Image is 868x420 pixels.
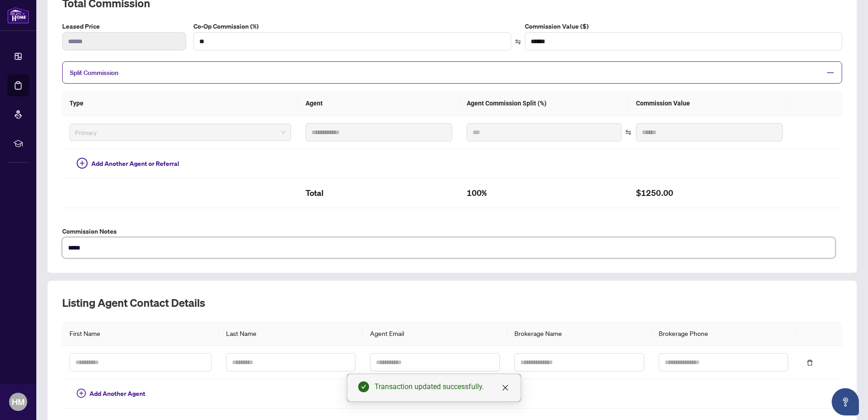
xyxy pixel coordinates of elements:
span: delete [807,360,813,366]
span: HM [12,395,25,408]
th: Agent Commission Split (%) [459,91,629,116]
div: Transaction updated successfully. [375,381,510,392]
th: Commission Value [629,91,790,116]
span: plus-circle [77,389,86,398]
label: Commission Value ($) [525,21,843,31]
button: Open asap [832,388,859,415]
h2: Total [306,186,452,200]
span: minus [826,69,834,77]
label: Leased Price [62,21,186,31]
span: swap [515,39,521,45]
span: Add Another Agent or Referral [91,159,179,169]
span: plus-circle [77,158,88,169]
label: Commission Notes [62,226,842,236]
button: Add Another Agent or Referral [69,156,187,171]
th: Type [62,91,298,116]
th: Last Name [219,321,363,346]
div: Split Commission [62,61,842,84]
span: Primary [75,125,286,139]
span: Add Another Agent [89,389,145,399]
label: Co-Op Commission (%) [193,21,511,31]
span: Split Commission [70,69,118,77]
th: First Name [62,321,219,346]
th: Agent [298,91,459,116]
span: check-circle [358,381,369,392]
button: Add Another Agent [69,386,153,401]
span: swap [625,129,631,135]
h2: 100% [467,186,621,200]
h2: $1250.00 [636,186,783,200]
th: Brokerage Phone [651,321,796,346]
th: Brokerage Name [507,321,651,346]
img: logo [7,7,29,24]
th: Agent Email [363,321,507,346]
span: close [502,384,509,391]
a: Close [500,383,510,393]
h2: Listing Agent Contact Details [62,295,842,310]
